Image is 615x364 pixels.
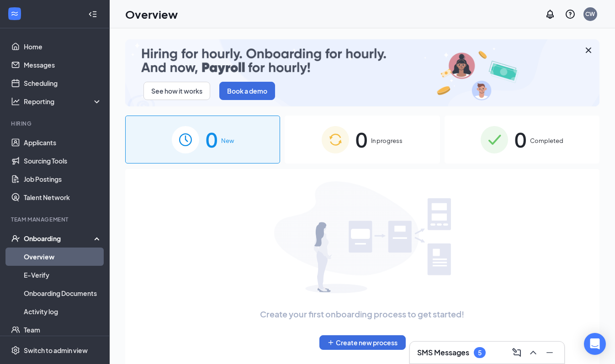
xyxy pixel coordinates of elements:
a: Sourcing Tools [24,152,102,170]
div: Switch to admin view [24,346,88,355]
div: Team Management [11,216,100,223]
svg: ComposeMessage [511,347,522,358]
a: Talent Network [24,188,102,206]
svg: WorkstreamLogo [10,9,19,18]
div: 5 [478,349,482,357]
div: CW [586,10,595,18]
div: Open Intercom Messenger [584,333,606,355]
a: Home [24,37,102,56]
button: ComposeMessage [509,345,524,360]
span: Create your first onboarding process to get started! [260,308,465,321]
svg: Minimize [544,347,555,358]
span: New [221,136,234,145]
svg: Collapse [88,10,97,19]
img: payroll-small.gif [125,39,599,106]
svg: Analysis [11,97,20,106]
h1: Overview [125,6,178,22]
a: E-Verify [24,266,102,284]
a: Messages [24,56,102,74]
a: Team [24,321,102,339]
svg: ChevronUp [528,347,539,358]
span: 0 [206,124,217,155]
a: Overview [24,248,102,266]
button: Book a demo [219,82,275,100]
span: In progress [371,136,403,145]
span: Completed [530,136,563,145]
svg: Notifications [545,9,556,20]
button: ChevronUp [526,345,541,360]
a: Applicants [24,133,102,152]
h3: SMS Messages [417,348,469,358]
a: Job Postings [24,170,102,188]
div: Reporting [24,97,102,106]
svg: Cross [583,45,594,56]
button: Minimize [542,345,557,360]
span: 0 [355,124,367,155]
a: Onboarding Documents [24,284,102,302]
svg: UserCheck [11,234,20,243]
svg: QuestionInfo [565,9,576,20]
span: 0 [514,124,526,155]
button: PlusCreate new process [319,335,406,350]
svg: Settings [11,346,20,355]
div: Hiring [11,120,100,127]
svg: Plus [327,339,334,346]
a: Scheduling [24,74,102,92]
a: Activity log [24,302,102,321]
button: See how it works [143,82,210,100]
div: Onboarding [24,234,94,243]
